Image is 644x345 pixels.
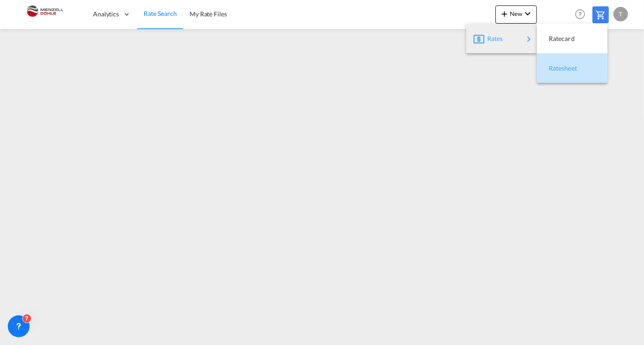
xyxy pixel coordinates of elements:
[544,57,600,80] div: Ratesheet
[549,59,559,77] span: Ratesheet
[549,30,559,48] span: Ratecard
[487,30,498,48] span: Rates
[524,34,535,45] md-icon: icon-chevron-right
[544,27,600,50] div: Ratecard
